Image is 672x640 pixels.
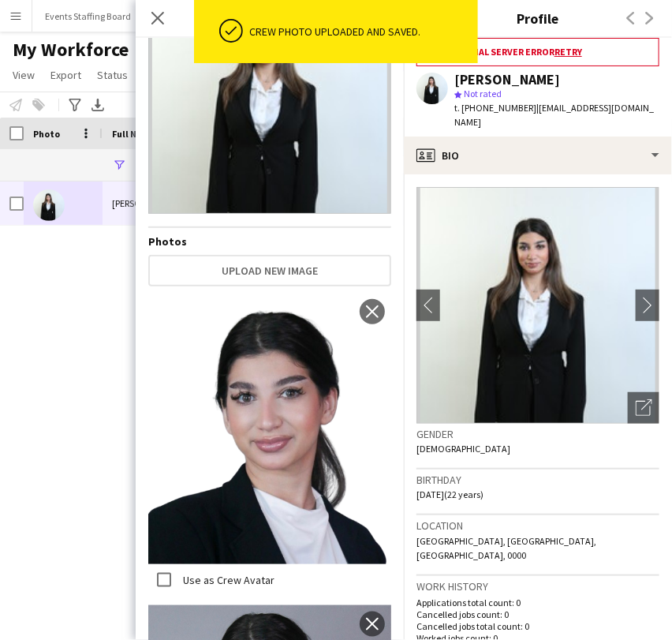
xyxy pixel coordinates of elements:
[91,65,134,85] a: Status
[97,68,128,82] span: Status
[180,573,274,587] label: Use as Crew Avatar
[6,65,41,85] a: View
[65,95,84,114] app-action-btn: Advanced filters
[112,197,179,209] span: [PERSON_NAME]
[554,46,582,58] a: Retry
[148,255,391,286] button: Upload new image
[454,102,654,128] span: | [EMAIL_ADDRESS][DOMAIN_NAME]
[416,579,659,593] h3: Work history
[416,597,659,608] p: Applications total count: 0
[416,620,659,632] p: Cancelled jobs total count: 0
[416,518,659,533] h3: Location
[148,293,391,564] img: Crew photo 1106402
[249,24,472,39] div: Crew photo uploaded and saved.
[404,8,672,28] h3: Profile
[88,95,107,114] app-action-btn: Export XLSX
[112,158,126,172] button: Open Filter Menu
[33,128,60,140] span: Photo
[148,234,391,249] h4: Photos
[416,427,659,441] h3: Gender
[464,88,502,99] span: Not rated
[416,443,510,455] span: [DEMOGRAPHIC_DATA]
[416,535,596,561] span: [GEOGRAPHIC_DATA], [GEOGRAPHIC_DATA], [GEOGRAPHIC_DATA], 0000
[416,473,659,487] h3: Birthday
[416,488,483,500] span: [DATE] (22 years)
[13,38,129,62] span: My Workforce
[416,608,659,620] p: Cancelled jobs count: 0
[454,73,560,87] div: [PERSON_NAME]
[32,1,144,32] button: Events Staffing Board
[446,45,652,59] h3: internal server error
[33,189,65,221] img: Huda Albaba
[44,65,88,85] a: Export
[13,68,35,82] span: View
[50,68,81,82] span: Export
[416,187,659,424] img: Crew avatar or photo
[112,128,155,140] span: Full Name
[404,137,672,174] div: Bio
[454,102,536,114] span: t. [PHONE_NUMBER]
[628,392,659,424] div: Open photos pop-in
